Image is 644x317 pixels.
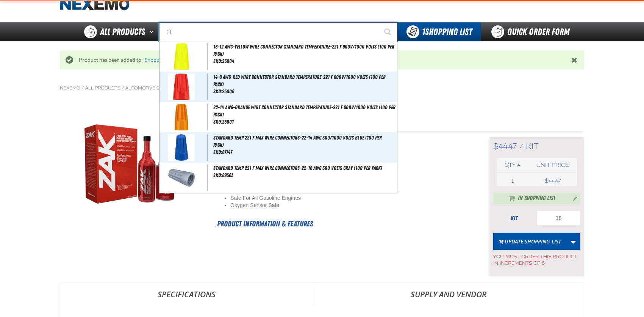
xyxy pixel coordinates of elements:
[213,149,232,155] span: SKU:87747
[567,193,579,202] button: Manage current product in the Shopping List
[168,165,195,191] img: 5b115822651b4251866537-i_89563.jpg
[73,56,571,64] div: Product has been added to " "
[230,202,470,209] li: Oxygen Sensor Safe
[159,22,397,41] input: Search
[100,25,145,39] span: All Products
[397,22,481,41] button: You have 1 Shopping List. Open to view details
[213,165,382,171] span: Standard Temp 221 F Max Wire Connectors-22-16 AWG 300 Volts Gray (100 per pack)
[213,172,233,178] span: SKU:89563
[213,44,394,57] span: 18-12 AWG-Yellow Wire Connector Standard Temperature-221 F 600V/1000 Volts (100 per pack)
[168,104,195,130] img: 5b1157e8d293e873301223-i_25001.jpg
[125,85,184,91] a: Automotive Chemicals
[481,22,584,41] a: Quick Order Form
[518,194,555,203] span: In Shopping List
[497,158,529,172] th: Qty #
[422,27,425,37] strong: 1
[217,218,470,229] h2: Product Information & Features
[217,96,584,116] h1: 2-Step GDI Intake Cleaning Service
[60,283,313,306] a: Specifications
[313,283,584,306] a: Supply and Vendor
[519,141,524,151] span: /
[145,57,176,63] a: Shopping List
[168,134,195,161] img: 5b115821f420f062925675-i_87747.jpg
[213,104,395,118] span: 22-14 AWG-Orange Wire Connector Standard Temperature-221 F 600V/1000 Volts (100 per pack)
[230,195,470,202] li: Safe For All Gasoline Engines
[213,119,234,125] span: SKU:25001
[85,85,120,91] a: All Products
[168,43,195,70] img: 5b1157e8d6ed1968393735-i_25004.jpg
[213,74,386,87] span: 14-8 AWG-Red Wire Connector Standard Temperature-221 F 600V/1000 Volts (100 per pack)
[213,58,234,64] span: SKU:25004
[493,214,535,223] div: kit
[529,176,577,186] td: $44.47
[493,141,517,151] span: $44.47
[537,210,580,226] input: Product Quantity
[493,233,566,250] button: Update Shopping List
[378,22,397,41] button: Start Searching
[147,22,159,41] button: Open All Products pages
[511,177,514,184] span: 1
[122,85,124,91] span: /
[168,74,195,100] img: 5b1157e8db6fc053037099-i_25006.jpg
[566,233,580,250] a: More Actions
[529,158,577,172] th: Unit price
[81,85,84,91] span: /
[60,85,584,91] nav: Breadcrumbs
[217,118,584,128] p: SKU:
[526,141,539,151] span: kit
[60,111,203,222] img: 2-Step GDI Intake Cleaning Service
[213,88,234,94] span: SKU:25006
[213,135,382,148] span: Standard Temp 221 F Max Wire Connectors-22-14 AWG 300/1000 Volts Blue (100 per pack)
[60,85,80,91] a: Nexemo
[493,250,580,267] span: You must order this product in increments of 6
[422,27,472,37] span: Shopping List
[569,54,580,66] button: Close the Notification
